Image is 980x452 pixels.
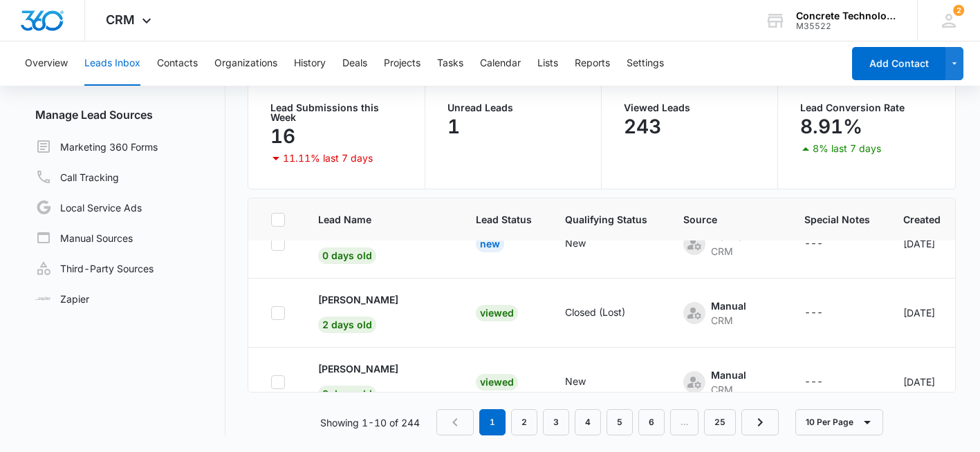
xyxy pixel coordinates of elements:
[800,103,932,113] p: Lead Conversion Rate
[711,313,746,328] div: CRM
[318,361,443,399] a: [PERSON_NAME]2 days old
[565,374,586,388] div: New
[804,305,823,321] div: ---
[384,41,420,86] button: Projects
[638,409,665,435] a: Page 6
[270,103,402,122] p: Lead Submissions this Week
[796,10,897,21] div: account name
[270,125,295,147] p: 16
[565,236,586,250] div: New
[903,212,941,227] span: Created
[318,386,376,402] span: 2 days old
[624,115,661,138] p: 243
[283,153,373,163] p: 11.11% last 7 days
[476,238,504,249] a: New
[575,41,610,86] button: Reports
[24,106,225,123] h3: Manage Lead Sources
[320,415,420,430] p: Showing 1-10 of 244
[813,144,881,153] p: 8% last 7 days
[476,376,518,388] a: Viewed
[35,199,142,216] a: Local Service Ads
[711,368,746,382] div: Manual
[35,229,133,246] a: Manual Sources
[476,307,518,319] a: Viewed
[342,41,367,86] button: Deals
[436,409,779,435] nav: Pagination
[318,317,376,333] span: 2 days old
[511,409,537,435] a: Page 2
[852,47,945,80] button: Add Contact
[711,299,746,313] div: Manual
[318,361,398,376] p: [PERSON_NAME]
[741,409,779,435] a: Next Page
[800,115,862,138] p: 8.91%
[479,409,506,435] em: 1
[565,212,650,227] span: Qualifying Status
[607,409,633,435] a: Page 5
[565,374,611,390] div: - - Select to Edit Field
[683,368,771,397] div: - - Select to Edit Field
[437,41,463,86] button: Tasks
[476,305,518,321] div: Viewed
[318,247,376,264] span: 0 days old
[795,409,883,435] button: 10 Per Page
[565,305,650,321] div: - - Select to Edit Field
[575,409,601,435] a: Page 4
[25,41,68,86] button: Overview
[683,229,771,258] div: - - Select to Edit Field
[804,374,848,390] div: - - Select to Edit Field
[953,5,964,16] div: notifications count
[447,115,460,138] p: 1
[804,236,848,252] div: - - Select to Edit Field
[804,305,848,321] div: - - Select to Edit Field
[35,169,119,185] a: Call Tracking
[903,236,941,251] div: [DATE]
[84,41,140,86] button: Leads Inbox
[804,212,870,227] span: Special Notes
[537,41,558,86] button: Lists
[565,305,625,319] div: Closed (Lost)
[565,236,611,252] div: - - Select to Edit Field
[447,103,579,113] p: Unread Leads
[476,374,518,390] div: Viewed
[796,21,897,31] div: account id
[476,212,532,227] span: Lead Status
[157,41,198,86] button: Contacts
[318,292,398,307] p: [PERSON_NAME]
[903,305,941,320] div: [DATE]
[804,374,823,390] div: ---
[543,409,569,435] a: Page 3
[624,103,755,113] p: Viewed Leads
[953,5,964,16] span: 2
[627,41,664,86] button: Settings
[804,236,823,252] div: ---
[711,382,746,397] div: CRM
[683,299,771,328] div: - - Select to Edit Field
[480,41,521,86] button: Calendar
[35,292,89,306] a: Zapier
[214,41,277,86] button: Organizations
[35,260,154,276] a: Third-Party Sources
[476,236,504,252] div: New
[318,212,443,227] span: Lead Name
[683,212,771,227] span: Source
[711,244,746,258] div: CRM
[106,12,135,27] span: CRM
[35,138,158,155] a: Marketing 360 Forms
[903,375,941,389] div: [DATE]
[294,41,326,86] button: History
[704,409,736,435] a: Page 25
[318,292,443,330] a: [PERSON_NAME]2 days old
